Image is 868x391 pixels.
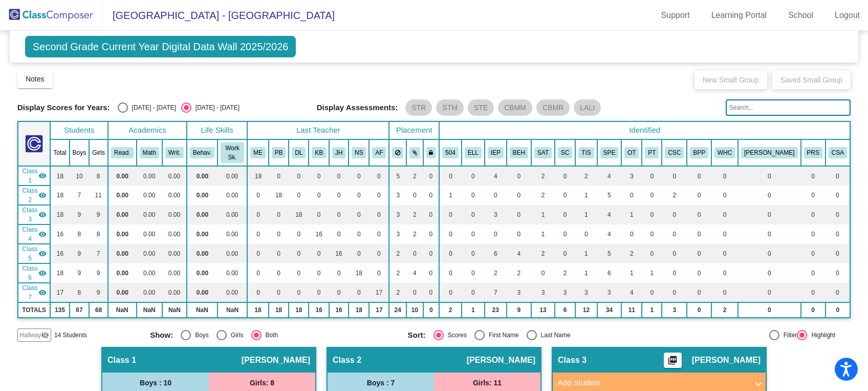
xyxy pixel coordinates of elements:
[690,147,708,158] button: BPP
[531,224,555,244] td: 1
[247,244,269,263] td: 0
[372,147,386,158] button: AF
[642,224,662,244] td: 0
[801,186,826,205] td: 0
[17,103,110,112] span: Display Scores for Years:
[738,205,800,224] td: 0
[89,224,108,244] td: 8
[406,224,423,244] td: 2
[406,186,423,205] td: 0
[162,244,187,263] td: 0.00
[687,139,711,166] th: Backpack Program
[462,263,485,283] td: 0
[485,139,507,166] th: Individualized Education Plan
[826,139,850,166] th: Counseling with Sarah
[269,224,289,244] td: 0
[531,166,555,186] td: 2
[531,139,555,166] th: Referred to SAT
[498,99,532,116] mat-chip: CBMM
[714,147,735,158] button: WHC
[645,147,659,158] button: PT
[38,230,47,238] mat-icon: visibility
[485,205,507,224] td: 3
[642,244,662,263] td: 0
[439,139,462,166] th: 504 Plan
[289,263,309,283] td: 0
[108,166,137,186] td: 0.00
[137,224,162,244] td: 0.00
[423,224,440,244] td: 0
[89,263,108,283] td: 9
[218,224,247,244] td: 0.00
[662,244,687,263] td: 0
[575,139,597,166] th: Title Support
[309,139,329,166] th: Kamryn Bable
[621,186,642,205] td: 0
[187,244,218,263] td: 0.00
[485,263,507,283] td: 2
[369,244,389,263] td: 0
[369,224,389,244] td: 0
[555,205,575,224] td: 0
[738,224,800,244] td: 0
[621,205,642,224] td: 1
[687,186,711,205] td: 0
[102,7,335,24] span: [GEOGRAPHIC_DATA] - [GEOGRAPHIC_DATA]
[137,205,162,224] td: 0.00
[507,139,531,166] th: Behavior
[250,147,266,158] button: ME
[536,99,570,116] mat-chip: CBMR
[38,211,47,219] mat-icon: visibility
[89,205,108,224] td: 9
[349,224,369,244] td: 0
[187,121,247,139] th: Life Skills
[289,224,309,244] td: 0
[18,224,50,244] td: Kamryn Bable - Kamryn Bable
[507,205,531,224] td: 0
[38,172,47,180] mat-icon: visibility
[406,263,423,283] td: 4
[137,263,162,283] td: 0.00
[329,166,349,186] td: 0
[70,224,90,244] td: 8
[436,99,464,116] mat-chip: STM
[389,166,406,186] td: 5
[664,353,682,368] button: Print Students Details
[597,244,622,263] td: 5
[687,224,711,244] td: 0
[272,147,286,158] button: PB
[801,224,826,244] td: 0
[642,166,662,186] td: 0
[89,186,108,205] td: 11
[666,355,679,369] mat-icon: picture_as_pdf
[406,205,423,224] td: 2
[309,263,329,283] td: 0
[485,166,507,186] td: 4
[389,186,406,205] td: 3
[329,186,349,205] td: 0
[826,205,850,224] td: 0
[269,263,289,283] td: 0
[485,224,507,244] td: 0
[309,244,329,263] td: 0
[711,186,738,205] td: 0
[389,205,406,224] td: 3
[662,205,687,224] td: 0
[462,166,485,186] td: 0
[17,70,53,88] button: Notes
[439,186,462,205] td: 1
[137,186,162,205] td: 0.00
[50,139,69,166] th: Total
[269,166,289,186] td: 0
[642,205,662,224] td: 0
[289,166,309,186] td: 0
[555,224,575,244] td: 0
[21,205,38,224] span: Class 3
[507,263,531,283] td: 2
[25,36,296,57] span: Second Grade Current Year Digital Data Wall 2025/2026
[317,103,398,112] span: Display Assessments:
[488,147,504,158] button: IEP
[485,186,507,205] td: 0
[406,244,423,263] td: 0
[369,139,389,166] th: Antonina Frey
